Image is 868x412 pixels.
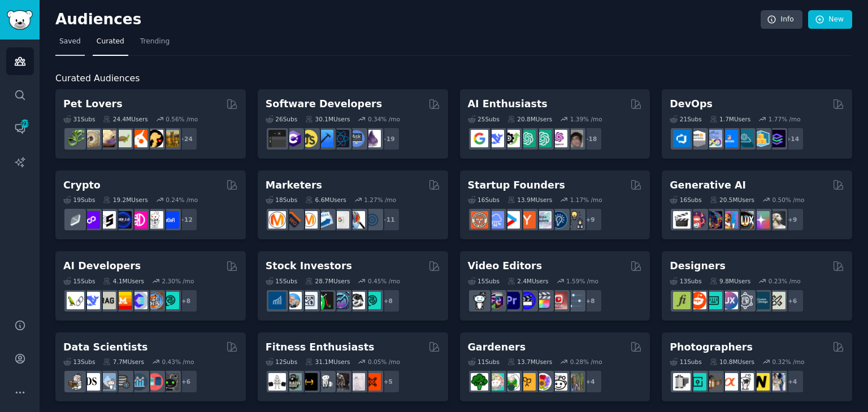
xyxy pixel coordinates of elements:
img: iOSProgramming [316,130,333,147]
img: datascience [83,373,100,391]
img: ArtificalIntelligence [566,130,583,147]
h2: Photographers [670,340,753,354]
div: 31.1M Users [305,358,350,366]
div: + 4 [579,370,602,393]
img: chatgpt_prompts_ [534,130,552,147]
img: UXDesign [721,292,738,309]
div: 0.05 % /mo [368,358,400,366]
div: 0.32 % /mo [772,358,804,366]
div: 0.28 % /mo [570,358,602,366]
img: SonyAlpha [721,373,738,391]
a: New [808,10,852,29]
img: AnalogCommunity [705,373,722,391]
img: userexperience [736,292,754,309]
img: OpenSourceAI [130,292,147,309]
div: + 4 [780,370,804,393]
img: SaaS [487,211,504,229]
img: MarketingResearch [348,211,365,229]
img: Nikon [752,373,770,391]
div: + 19 [376,127,400,151]
img: Forex [300,292,318,309]
img: indiehackers [534,211,552,229]
img: Entrepreneurship [550,211,567,229]
img: StocksAndTrading [332,292,349,309]
img: AIDevelopersSociety [162,292,179,309]
img: dogbreed [162,130,179,147]
h2: Generative AI [670,178,746,192]
div: + 6 [780,289,804,313]
div: + 18 [579,127,602,151]
img: physicaltherapy [348,373,365,391]
img: datasets [146,373,163,391]
h2: Crypto [63,178,101,192]
img: platformengineering [736,130,754,147]
img: GoogleGeminiAI [471,130,488,147]
a: Curated [93,33,128,56]
img: Emailmarketing [316,211,333,229]
div: 15 Sub s [468,277,500,285]
img: PetAdvice [146,130,163,147]
div: 11 Sub s [468,358,500,366]
img: finalcutpro [534,292,552,309]
img: analytics [130,373,147,391]
img: AWS_Certified_Experts [689,130,706,147]
img: statistics [98,373,116,391]
img: streetphotography [689,373,706,391]
div: + 9 [579,208,602,231]
div: 2.30 % /mo [162,277,194,285]
h2: Audiences [55,11,761,29]
img: dalle2 [689,211,706,229]
img: cockatiel [130,130,147,147]
span: Saved [59,37,81,47]
img: llmops [146,292,163,309]
img: learndesign [752,292,770,309]
h2: Fitness Enthusiasts [266,340,375,354]
img: succulents [487,373,504,391]
img: weightroom [316,373,333,391]
img: GardenersWorld [566,373,583,391]
img: DeepSeek [487,130,504,147]
div: + 6 [174,370,198,393]
div: 26 Sub s [266,115,297,123]
img: 0xPolygon [83,211,100,229]
img: GYM [268,373,286,391]
h2: AI Enthusiasts [468,97,548,111]
img: premiere [502,292,520,309]
span: Trending [140,37,170,47]
div: 30.1M Users [305,115,350,123]
div: 21 Sub s [670,115,701,123]
div: 0.45 % /mo [368,277,400,285]
div: + 9 [780,208,804,231]
div: 1.39 % /mo [570,115,602,123]
img: fitness30plus [332,373,349,391]
div: 9.8M Users [710,277,751,285]
img: sdforall [721,211,738,229]
span: 393 [20,120,30,128]
img: deepdream [705,211,722,229]
div: 19.2M Users [103,196,147,204]
div: + 5 [376,370,400,393]
div: 1.27 % /mo [364,196,396,204]
div: 0.43 % /mo [162,358,194,366]
a: 393 [6,115,34,142]
div: 10.8M Users [710,358,754,366]
img: software [268,130,286,147]
img: growmybusiness [566,211,583,229]
img: startup [502,211,520,229]
img: analog [673,373,691,391]
div: 11 Sub s [670,358,701,366]
img: learnjavascript [300,130,318,147]
div: 0.24 % /mo [166,196,198,204]
img: AskComputerScience [348,130,365,147]
img: logodesign [689,292,706,309]
div: 24.4M Users [103,115,147,123]
img: dividends [268,292,286,309]
img: flowers [534,373,552,391]
img: content_marketing [268,211,286,229]
div: 12 Sub s [266,358,297,366]
h2: DevOps [670,97,713,111]
img: gopro [471,292,488,309]
span: Curated [97,37,124,47]
img: leopardgeckos [98,130,116,147]
div: + 8 [174,289,198,313]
